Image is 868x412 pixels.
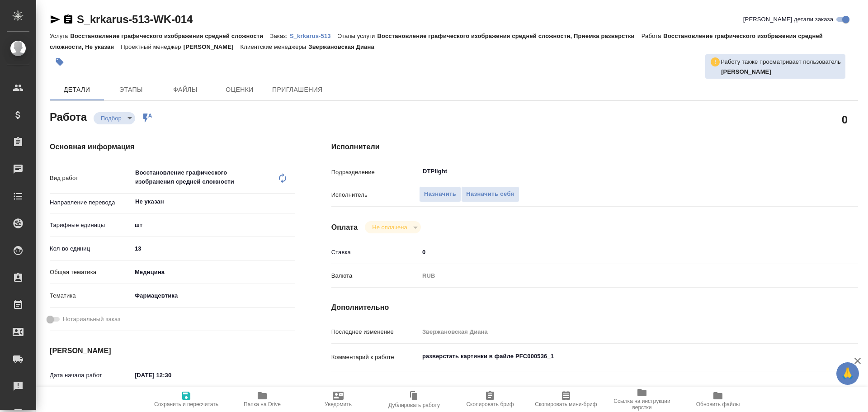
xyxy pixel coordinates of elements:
p: Подразделение [331,168,419,177]
p: Комментарий к работе [331,353,419,362]
input: ✎ Введи что-нибудь [419,246,814,259]
button: Скопировать бриф [452,387,528,412]
button: Не оплачена [369,223,410,231]
div: RUB [419,268,814,284]
button: Назначить [419,186,461,202]
button: Скопировать мини-бриф [528,387,604,412]
span: Назначить [424,189,456,199]
p: [PERSON_NAME] [184,43,241,50]
p: Заборова Александра [721,67,841,76]
p: Тематика [50,291,132,300]
div: Подбор [94,112,135,124]
span: Нотариальный заказ [63,315,120,324]
p: Восстановление графического изображения средней сложности, Приемка разверстки [377,33,641,39]
b: [PERSON_NAME] [721,68,771,75]
span: Оценки [218,84,261,95]
h4: Дополнительно [331,302,858,313]
p: Направление перевода [50,198,132,207]
h4: Оплата [331,222,358,233]
p: Тарифные единицы [50,221,132,230]
input: ✎ Введи что-нибудь [132,242,295,255]
textarea: /Clients/ООО «КРКА-РУС»/Orders/S_krkarus-513/DTP/S_krkarus-513-WK-014 [419,384,814,399]
span: Уведомить [325,401,352,407]
span: Файлы [164,84,207,95]
button: Назначить себя [461,186,519,202]
div: Подбор [365,221,420,233]
span: [PERSON_NAME] детали заказа [743,15,833,24]
h4: [PERSON_NAME] [50,346,295,356]
textarea: разверстать картинки в файле PFC000536_1 [419,349,814,364]
div: Медицина [132,265,295,280]
input: Пустое поле [419,325,814,338]
div: шт [132,218,295,233]
button: Скопировать ссылку для ЯМессенджера [50,14,61,25]
span: Сохранить и пересчитать [154,401,218,407]
p: Общая тематика [50,268,132,277]
button: Дублировать работу [376,387,452,412]
span: Приглашения [272,84,323,95]
button: Папка на Drive [224,387,300,412]
span: Скопировать бриф [466,401,514,407]
button: Сохранить и пересчитать [148,387,224,412]
h4: Исполнители [331,142,858,152]
p: Восстановление графического изображения средней сложности [70,33,270,39]
button: Добавить тэг [50,52,70,72]
p: Дата начала работ [50,371,132,380]
button: Open [290,201,292,203]
p: Клиентские менеджеры [241,43,309,50]
span: Дублировать работу [388,402,440,408]
span: Назначить себя [466,189,514,199]
p: Услуга [50,33,70,39]
a: S_krkarus-513-WK-014 [77,13,193,25]
p: Исполнитель [331,190,419,199]
span: 🙏 [840,364,855,383]
h2: Работа [50,108,87,124]
p: Работу также просматривает пользователь [721,57,841,66]
p: Заказ: [270,33,289,39]
button: Подбор [98,114,124,122]
p: Кол-во единиц [50,244,132,253]
span: Ссылка на инструкции верстки [609,398,675,411]
button: Скопировать ссылку [63,14,74,25]
input: ✎ Введи что-нибудь [132,369,211,382]
a: S_krkarus-513 [290,32,338,39]
p: Вид работ [50,174,132,183]
button: Ссылка на инструкции верстки [604,387,680,412]
p: Проектный менеджер [121,43,183,50]
p: Ставка [331,248,419,257]
p: S_krkarus-513 [290,33,338,39]
span: Этапы [109,84,153,95]
div: Фармацевтика [132,288,295,303]
h4: Основная информация [50,142,295,152]
p: Работа [642,33,664,39]
span: Обновить файлы [696,401,740,407]
button: Обновить файлы [680,387,756,412]
p: Валюта [331,271,419,280]
span: Детали [55,84,99,95]
p: Последнее изменение [331,327,419,336]
span: Папка на Drive [244,401,281,407]
button: Уведомить [300,387,376,412]
button: 🙏 [836,362,859,385]
h2: 0 [842,112,848,127]
p: Звержановская Диана [308,43,381,50]
button: Open [809,170,811,172]
span: Скопировать мини-бриф [535,401,597,407]
p: Этапы услуги [338,33,377,39]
